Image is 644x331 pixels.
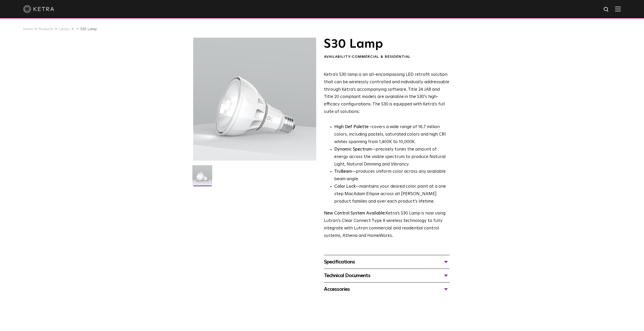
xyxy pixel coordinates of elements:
[324,285,450,293] div: Accessories
[352,55,411,59] span: Commercial & Residential
[324,54,450,60] div: Availability:
[80,27,97,31] a: S30 Lamp
[334,169,352,174] strong: TruBeam
[192,165,212,189] img: S30-Lamp-Edison-2021-Web-Square
[324,211,386,216] strong: New Control System Available:
[334,183,450,205] li: —maintains your desired color point at a one step MacAdam Ellipse across all [PERSON_NAME] produc...
[334,146,450,168] li: —precisely tunes the amount of energy across the visible spectrum to produce Natural Light, Natur...
[324,258,450,266] div: Specifications
[38,27,53,31] a: Products
[324,210,450,240] p: Ketra’s S30 Lamp is now using Lutron’s Clear Connect Type X wireless technology to fully integrat...
[59,27,70,31] a: Lamps
[615,6,621,11] img: Hamburger%20Nav.svg
[23,5,54,13] img: ketra-logo-2019-white
[334,184,356,189] strong: Color Lock
[334,125,372,129] strong: High Def Palette -
[324,271,450,280] div: Technical Documents
[334,123,450,146] p: covers a wide range of 16.7 million colors, including pastels, saturated colors and high CRI whit...
[23,27,33,31] a: Home
[324,38,450,51] h1: S30 Lamp
[334,147,372,152] strong: Dynamic Spectrum
[603,6,610,13] img: search icon
[334,168,450,183] li: —produces uniform color across any available beam angle.
[324,72,449,114] span: Ketra’s S30 lamp is an all-encompassing LED retrofit solution that can be wirelessly controlled a...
